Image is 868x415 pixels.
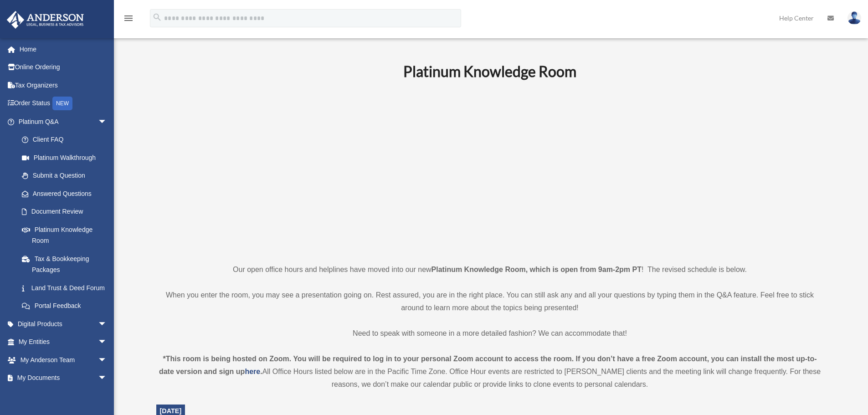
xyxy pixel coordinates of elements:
[13,279,121,297] a: Land Trust & Deed Forum
[6,94,121,113] a: Order StatusNEW
[156,263,824,276] p: Our open office hours and helplines have moved into our new ! The revised schedule is below.
[98,333,116,352] span: arrow_drop_down
[260,368,262,375] strong: .
[123,13,134,24] i: menu
[98,369,116,388] span: arrow_drop_down
[6,351,121,369] a: My Anderson Teamarrow_drop_down
[353,92,627,246] iframe: 231110_Toby_KnowledgeRoom
[403,62,576,80] b: Platinum Knowledge Room
[156,327,824,340] p: Need to speak with someone in a more detailed fashion? We can accommodate that!
[6,113,121,131] a: Platinum Q&Aarrow_drop_down
[98,351,116,369] span: arrow_drop_down
[13,149,121,167] a: Platinum Walkthrough
[13,220,116,250] a: Platinum Knowledge Room
[123,16,134,24] a: menu
[6,315,121,333] a: Digital Productsarrow_drop_down
[159,355,817,375] strong: *This room is being hosted on Zoom. You will be required to log in to your personal Zoom account ...
[160,407,182,415] span: [DATE]
[98,113,116,131] span: arrow_drop_down
[6,40,121,58] a: Home
[152,12,162,22] i: search
[431,266,642,273] strong: Platinum Knowledge Room, which is open from 9am-2pm PT
[156,289,824,314] p: When you enter the room, you may see a presentation going on. Rest assured, you are in the right ...
[13,297,121,315] a: Portal Feedback
[4,11,87,29] img: Anderson Advisors Platinum Portal
[13,184,121,203] a: Answered Questions
[13,131,121,149] a: Client FAQ
[98,315,116,333] span: arrow_drop_down
[6,369,121,387] a: My Documentsarrow_drop_down
[13,203,121,221] a: Document Review
[6,58,121,77] a: Online Ordering
[13,167,121,185] a: Submit a Question
[13,250,121,279] a: Tax & Bookkeeping Packages
[245,368,260,375] a: here
[156,353,824,391] div: All Office Hours listed below are in the Pacific Time Zone. Office Hour events are restricted to ...
[52,97,72,110] div: NEW
[847,11,861,25] img: User Pic
[6,333,121,351] a: My Entitiesarrow_drop_down
[6,76,121,94] a: Tax Organizers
